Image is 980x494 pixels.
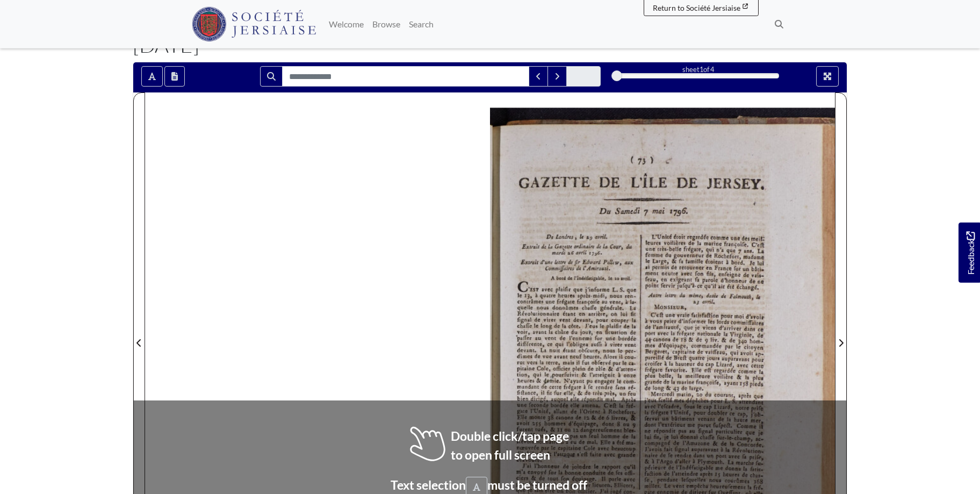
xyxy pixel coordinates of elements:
[192,4,316,44] a: Société Jersiaise logo
[368,13,405,35] a: Browse
[964,231,977,275] span: Feedback
[164,66,185,87] button: Open transcription window
[816,66,839,87] button: Full screen mode
[700,65,703,74] span: 1
[653,3,740,12] span: Return to Société Jersiaise
[959,223,980,283] a: Would you like to provide feedback?
[141,66,163,87] button: Toggle text selection (Alt+T)
[260,66,283,87] button: Search
[405,13,438,35] a: Search
[617,65,779,75] div: sheet of 4
[282,66,529,87] input: Search for
[192,7,316,41] img: Société Jersiaise
[547,66,567,87] button: Next Match
[529,66,548,87] button: Previous Match
[325,13,368,35] a: Welcome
